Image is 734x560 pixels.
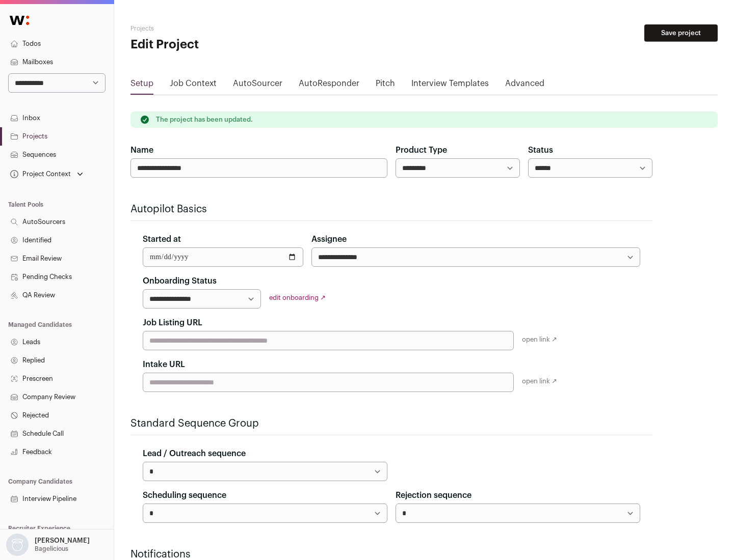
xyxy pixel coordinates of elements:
label: Product Type [396,144,447,156]
label: Intake URL [143,358,185,371]
p: The project has been updated. [156,116,253,124]
h1: Edit Project [130,37,326,53]
img: nopic.png [6,534,29,556]
label: Assignee [311,233,347,245]
a: Interview Templates [411,77,489,94]
p: [PERSON_NAME] [35,537,90,545]
h2: Projects [130,24,326,33]
img: Wellfound [4,10,35,31]
a: Setup [130,77,153,94]
h2: Standard Sequence Group [130,416,652,431]
a: AutoSourcer [233,77,282,94]
a: Pitch [376,77,395,94]
label: Name [130,144,153,156]
p: Bagelicious [35,545,68,553]
a: AutoResponder [299,77,359,94]
button: Open dropdown [8,167,85,181]
label: Rejection sequence [396,489,471,501]
label: Lead / Outreach sequence [143,447,246,460]
label: Status [528,144,553,156]
button: Open dropdown [4,534,92,556]
a: Advanced [505,77,544,94]
label: Started at [143,233,181,245]
label: Onboarding Status [143,275,217,287]
h2: Autopilot Basics [130,202,652,216]
div: Project Context [8,170,71,178]
button: Save project [644,24,718,42]
label: Scheduling sequence [143,489,226,501]
label: Job Listing URL [143,317,202,329]
a: edit onboarding ↗ [269,294,326,301]
a: Job Context [170,77,217,94]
